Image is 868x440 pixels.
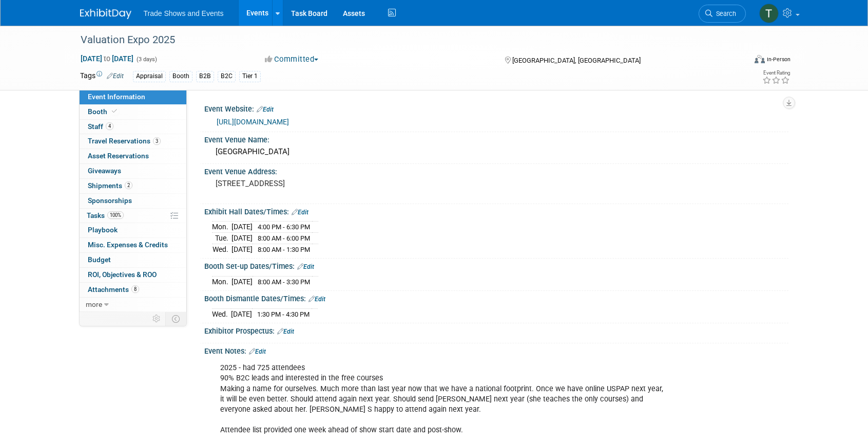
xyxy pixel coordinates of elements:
[102,54,112,63] span: to
[80,90,186,104] a: Event Information
[80,253,186,267] a: Budget
[232,244,253,254] td: [DATE]
[88,196,132,205] span: Sponsorships
[217,118,289,126] a: [URL][DOMAIN_NAME]
[239,71,261,82] div: Tier 1
[80,283,186,297] a: Attachments8
[231,308,252,319] td: [DATE]
[212,308,231,319] td: Wed.
[762,70,790,76] div: Event Rating
[77,31,730,49] div: Valuation Expo 2025
[133,71,166,82] div: Appraisal
[204,132,788,145] div: Event Venue Name:
[88,181,132,190] span: Shipments
[88,122,113,131] span: Staff
[755,55,765,63] img: Format-Inperson.png
[80,120,186,134] a: Staff4
[136,56,157,63] span: (3 days)
[165,312,186,325] td: Toggle Event Tabs
[80,149,186,163] a: Asset Reservations
[258,278,310,286] span: 8:00 AM - 3:30 PM
[257,310,310,318] span: 1:30 PM - 4:30 PM
[80,179,186,193] a: Shipments2
[80,134,186,149] a: Travel Reservations3
[216,179,436,188] pre: [STREET_ADDRESS]
[261,54,322,65] button: Committed
[88,152,149,160] span: Asset Reservations
[88,285,139,294] span: Attachments
[257,106,274,113] a: Edit
[131,285,139,293] span: 8
[204,101,788,115] div: Event Website:
[88,137,161,145] span: Travel Reservations
[80,9,131,19] img: ExhibitDay
[80,54,134,63] span: [DATE] [DATE]
[88,93,145,101] span: Event Information
[153,137,161,145] span: 3
[80,70,124,82] td: Tags
[88,255,111,264] span: Budget
[258,234,310,242] span: 8:00 AM - 6:00 PM
[204,323,788,337] div: Exhibitor Prospectus:
[308,296,325,303] a: Edit
[112,108,117,114] i: Booth reservation complete
[699,5,746,23] a: Search
[106,122,113,130] span: 4
[759,4,779,23] img: Tiff Wagner
[212,144,781,160] div: [GEOGRAPHIC_DATA]
[80,209,186,223] a: Tasks100%
[258,223,310,231] span: 4:00 PM - 6:30 PM
[292,209,308,216] a: Edit
[80,105,186,119] a: Booth
[88,270,157,279] span: ROI, Objectives & ROO
[249,348,266,355] a: Edit
[712,10,736,17] span: Search
[232,233,253,244] td: [DATE]
[144,9,224,17] span: Trade Shows and Events
[125,181,132,189] span: 2
[88,226,118,234] span: Playbook
[258,246,310,253] span: 8:00 AM - 1:30 PM
[204,164,788,177] div: Event Venue Address:
[107,72,124,80] a: Edit
[512,57,641,64] span: [GEOGRAPHIC_DATA], [GEOGRAPHIC_DATA]
[204,343,788,357] div: Event Notes:
[218,71,236,82] div: B2C
[80,238,186,252] a: Misc. Expenses & Credits
[148,312,166,325] td: Personalize Event Tab Strip
[232,222,253,233] td: [DATE]
[232,276,253,287] td: [DATE]
[80,223,186,237] a: Playbook
[297,263,314,270] a: Edit
[212,244,232,254] td: Wed.
[204,259,788,272] div: Booth Set-up Dates/Times:
[196,71,214,82] div: B2B
[204,204,788,217] div: Exhibit Hall Dates/Times:
[212,276,232,287] td: Mon.
[80,268,186,282] a: ROI, Objectives & ROO
[212,233,232,244] td: Tue.
[204,291,788,304] div: Booth Dismantle Dates/Times:
[685,53,791,69] div: Event Format
[80,164,186,178] a: Giveaways
[766,56,790,63] div: In-Person
[86,300,102,308] span: more
[169,71,192,82] div: Booth
[80,298,186,312] a: more
[88,107,119,116] span: Booth
[87,211,124,219] span: Tasks
[107,211,124,219] span: 100%
[212,222,232,233] td: Mon.
[277,328,294,335] a: Edit
[88,241,168,249] span: Misc. Expenses & Credits
[88,167,121,175] span: Giveaways
[80,194,186,208] a: Sponsorships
